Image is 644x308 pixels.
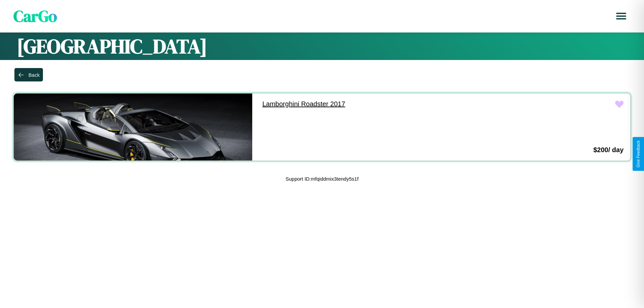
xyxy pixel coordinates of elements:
[29,72,40,78] div: Back
[256,94,494,115] a: Lamborghini Roadster 2017
[285,174,359,183] p: Support ID: mfqiddmix3tendy5s1f
[636,140,641,168] div: Give Feedback
[17,33,627,60] h1: [GEOGRAPHIC_DATA]
[14,68,43,81] button: Back
[13,5,57,27] span: CarGo
[612,7,631,25] button: Open menu
[593,146,624,154] h3: $ 200 / day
